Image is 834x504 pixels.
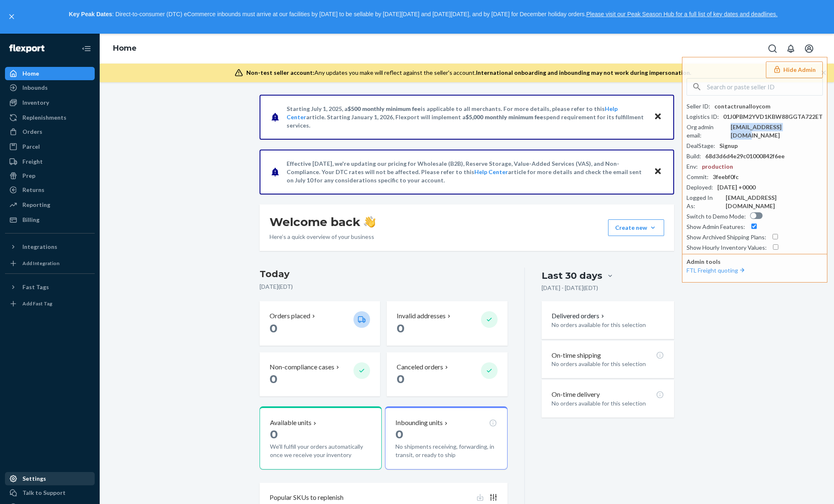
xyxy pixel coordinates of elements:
[22,128,42,136] div: Orders
[801,40,817,57] button: Open account menu
[22,474,46,483] div: Settings
[385,406,507,470] button: Inbounding units0No shipments receiving, forwarding, in transit, or ready to ship
[702,162,733,171] div: production
[22,300,52,307] div: Add Fast Tag
[5,111,95,124] a: Replenishments
[5,297,95,310] a: Add Fast Tag
[5,81,95,94] a: Inbounds
[782,40,799,57] button: Open notifications
[20,7,827,22] p: : Direct-to-consumer (DTC) eCommerce inbounds must arrive at our facilities by [DATE] to be sella...
[726,194,823,210] div: [EMAIL_ADDRESS][DOMAIN_NAME]
[364,216,375,228] img: hand-wave emoji
[22,84,48,92] div: Inbounds
[270,418,312,428] p: Available units
[397,372,405,386] span: 0
[542,284,598,292] p: [DATE] - [DATE] ( EDT )
[397,311,446,321] p: Invalid addresses
[5,198,95,211] a: Reporting
[687,123,726,140] div: Org admin email :
[260,283,508,291] p: [DATE] ( EDT )
[766,61,823,78] button: Hide Admin
[22,143,40,151] div: Parcel
[476,69,691,76] span: International onboarding and inbounding may not work during impersonation.
[5,257,95,270] a: Add Integration
[260,268,508,281] h3: Today
[5,155,95,168] a: Freight
[687,152,701,160] div: Build :
[387,301,507,346] button: Invalid addresses 0
[687,233,766,241] div: Show Archived Shipping Plans :
[22,260,59,267] div: Add Integration
[78,40,95,57] button: Close Navigation
[260,406,382,470] button: Available units0We'll fulfill your orders automatically once we receive your inventory
[5,472,95,485] a: Settings
[608,219,664,236] button: Create new
[69,11,112,17] strong: Key Peak Dates
[270,233,375,241] p: Here’s a quick overview of your business
[687,212,746,221] div: Switch to Demo Mode :
[552,399,664,408] p: No orders available for this selection
[5,240,95,253] button: Integrations
[5,486,95,499] button: Talk to Support
[719,142,738,150] div: Signup
[22,216,39,224] div: Billing
[687,243,767,252] div: Show Hourly Inventory Values :
[22,172,35,180] div: Prep
[287,105,646,130] p: Starting July 1, 2025, a is applicable to all merchants. For more details, please refer to this a...
[106,37,143,61] ol: breadcrumbs
[18,6,35,13] span: Chat
[466,113,543,120] span: $5,000 monthly minimum fee
[474,168,508,175] a: Help Center
[687,113,719,121] div: Logistics ID :
[5,96,95,109] a: Inventory
[552,321,664,329] p: No orders available for this selection
[652,111,663,123] button: Close
[287,105,618,120] a: Help Center
[5,140,95,153] a: Parcel
[5,280,95,294] button: Fast Tags
[552,351,601,360] p: On-time shipping
[22,489,66,497] div: Talk to Support
[22,283,49,291] div: Fast Tags
[395,418,443,428] p: Inbounding units
[687,223,745,231] div: Show Admin Features :
[687,162,698,171] div: Env :
[270,372,277,386] span: 0
[260,301,380,346] button: Orders placed 0
[270,362,334,372] p: Non-compliance cases
[22,243,57,251] div: Integrations
[687,267,746,274] a: FTL Freight quoting
[705,152,785,160] div: 68d3d6d4e29c01000842f6ee
[270,493,343,502] p: Popular SKUs to replenish
[387,352,507,397] button: Canceled orders 0
[270,321,277,335] span: 0
[652,166,663,178] button: Close
[22,186,44,194] div: Returns
[687,173,709,181] div: Commit :
[5,125,95,138] a: Orders
[22,201,50,209] div: Reporting
[246,69,314,76] span: Non-test seller account:
[7,12,16,21] button: close,
[687,102,710,111] div: Seller ID :
[246,69,691,77] div: Any updates you make will reflect against the seller's account.
[395,427,403,441] span: 0
[5,183,95,197] a: Returns
[260,352,380,397] button: Non-compliance cases 0
[5,67,95,80] a: Home
[113,44,137,53] a: Home
[270,311,310,321] p: Orders placed
[552,390,600,399] p: On-time delivery
[687,258,823,266] p: Admin tools
[22,113,66,122] div: Replenishments
[552,360,664,368] p: No orders available for this selection
[731,123,823,140] div: [EMAIL_ADDRESS][DOMAIN_NAME]
[714,102,770,111] div: contactrunalloycom
[717,183,756,192] div: [DATE] +0000
[687,194,721,210] div: Logged In As :
[9,44,44,53] img: Flexport logo
[22,69,39,78] div: Home
[287,160,646,184] p: Effective [DATE], we're updating our pricing for Wholesale (B2B), Reserve Storage, Value-Added Se...
[707,79,822,95] input: Search or paste seller ID
[5,169,95,182] a: Prep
